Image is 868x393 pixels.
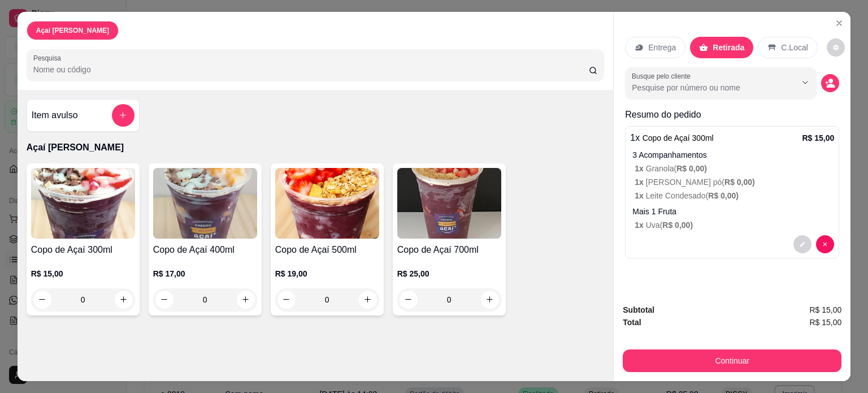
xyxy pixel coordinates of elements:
[816,235,834,253] button: decrease-product-quantity
[36,26,109,35] p: Açaí [PERSON_NAME]
[112,104,134,127] button: add-separate-item
[635,190,834,201] p: Leite Condesado (
[796,74,814,92] button: Show suggestions
[802,132,834,144] p: R$ 15,00
[635,178,645,187] span: 1 x
[623,305,654,314] strong: Subtotal
[623,318,641,327] strong: Total
[397,243,501,257] h4: Copo de Açaí 700ml
[33,53,65,63] label: Pesquisa
[635,164,645,173] span: 1 x
[153,268,257,279] p: R$ 17,00
[809,304,841,316] span: R$ 15,00
[632,82,778,93] input: Busque pelo cliente
[31,243,135,257] h4: Copo de Açaí 300ml
[275,243,379,257] h4: Copo de Açaí 500ml
[713,42,744,53] p: Retirada
[676,164,707,173] span: R$ 0,00 )
[31,168,135,239] img: product-image
[724,178,755,187] span: R$ 0,00 )
[31,268,135,279] p: R$ 15,00
[625,108,839,122] p: Resumo do pedido
[153,168,257,239] img: product-image
[397,268,501,279] p: R$ 25,00
[630,131,713,145] p: 1 x
[275,268,379,279] p: R$ 19,00
[632,206,834,217] p: Mais 1 Fruta
[623,349,841,372] button: Continuar
[662,221,693,230] span: R$ 0,00 )
[635,163,834,174] p: Granola (
[635,221,645,230] span: 1 x
[643,133,714,142] span: Copo de Açaí 300ml
[27,141,605,154] p: Açaí [PERSON_NAME]
[632,149,834,161] p: 3 Acompanhamentos
[830,14,848,32] button: Close
[33,64,589,75] input: Pesquisa
[635,191,645,200] span: 1 x
[32,109,78,122] h4: Item avulso
[827,38,845,57] button: decrease-product-quantity
[708,191,739,200] span: R$ 0,00 )
[635,176,834,188] p: [PERSON_NAME] pó (
[648,42,676,53] p: Entrega
[632,71,695,81] label: Busque pelo cliente
[635,219,834,231] p: Uva (
[275,168,379,239] img: product-image
[153,243,257,257] h4: Copo de Açaí 400ml
[809,316,841,329] span: R$ 15,00
[821,74,839,92] button: decrease-product-quantity
[781,42,808,53] p: C.Local
[397,168,501,239] img: product-image
[793,235,811,253] button: decrease-product-quantity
